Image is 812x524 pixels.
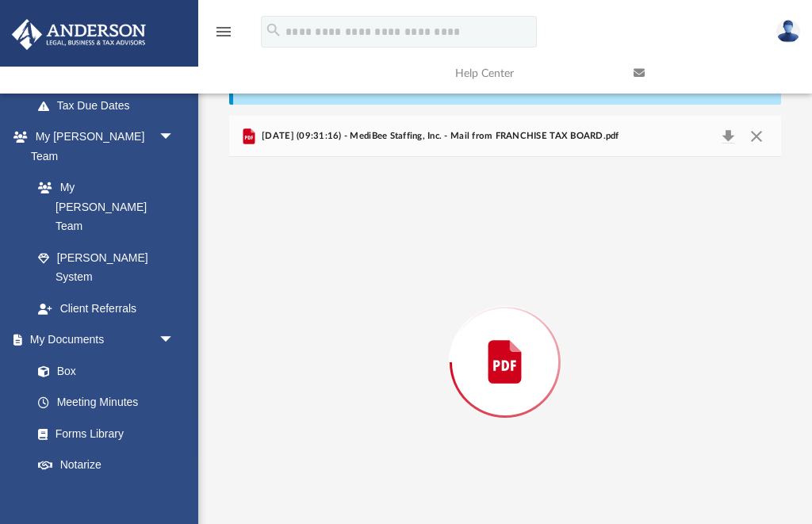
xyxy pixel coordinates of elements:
[22,418,182,449] a: Forms Library
[11,324,190,356] a: My Documentsarrow_drop_down
[22,90,198,121] a: Tax Due Dates
[259,129,619,143] span: [DATE] (09:31:16) - MediBee Staffing, Inc. - Mail from FRANCHISE TAX BOARD.pdf
[22,242,190,293] a: [PERSON_NAME] System
[22,387,190,419] a: Meeting Minutes
[11,121,190,172] a: My [PERSON_NAME] Teamarrow_drop_down
[443,42,622,105] a: Help Center
[22,355,182,387] a: Box
[22,449,190,481] a: Notarize
[742,125,771,147] button: Close
[7,19,151,50] img: Anderson Advisors Platinum Portal
[159,324,190,357] span: arrow_drop_down
[714,125,742,147] button: Download
[159,121,190,154] span: arrow_drop_down
[214,30,233,41] a: menu
[214,22,233,41] i: menu
[776,20,800,43] img: User Pic
[22,293,190,324] a: Client Referrals
[22,172,182,243] a: My [PERSON_NAME] Team
[265,21,282,39] i: search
